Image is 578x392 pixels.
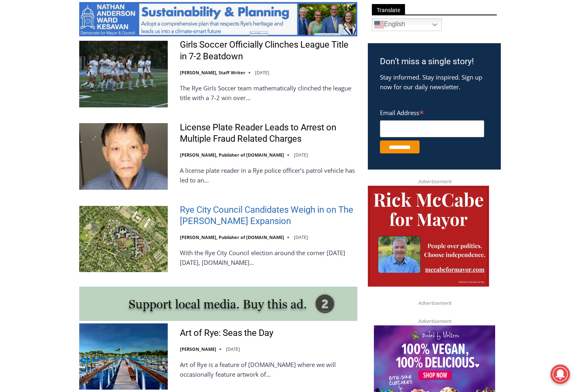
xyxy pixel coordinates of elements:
[204,0,382,78] div: "The first chef I interviewed talked about coming to [GEOGRAPHIC_DATA] from [GEOGRAPHIC_DATA] in ...
[180,122,357,145] a: License Plate Reader Leads to Arrest on Multiple Fraud Related Charges
[255,69,269,75] time: [DATE]
[226,346,240,352] time: [DATE]
[180,39,357,62] a: Girls Soccer Officially Clinches League Title in 7-2 Beatdown
[79,287,357,321] img: support local media, buy this ad
[410,299,459,307] span: Advertisement
[374,20,384,29] img: en
[79,41,168,107] img: Girls Soccer Officially Clinches League Title in 7-2 Beatdown
[410,178,459,185] span: Advertisement
[79,206,168,272] img: Rye City Council Candidates Weigh in on The Osborn Expansion
[380,105,484,119] label: Email Address
[180,166,357,185] p: A license plate reader in a Rye police officer’s patrol vehicle has led to an…
[180,327,273,339] a: Art of Rye: Seas the Day
[211,80,375,99] span: Intern @ [DOMAIN_NAME]
[180,234,284,240] a: [PERSON_NAME], Publisher of [DOMAIN_NAME]
[180,83,357,103] p: The Rye Girls Soccer team mathematically clinched the league title with a 7-2 win over…
[372,18,442,31] a: English
[180,152,284,158] a: [PERSON_NAME], Publisher of [DOMAIN_NAME]
[180,204,357,227] a: Rye City Council Candidates Weigh in on The [PERSON_NAME] Expansion
[380,72,489,92] p: Stay informed. Stay inspired. Sign up now for our daily newsletter.
[372,4,405,15] span: Translate
[294,234,308,240] time: [DATE]
[194,78,392,101] a: Intern @ [DOMAIN_NAME]
[380,55,489,68] h3: Don’t miss a single story!
[368,186,489,287] img: McCabe for Mayor
[180,69,245,75] a: [PERSON_NAME], Staff Writer
[79,323,168,390] img: Art of Rye: Seas the Day
[180,360,357,379] p: Art of Rye is a feature of [DOMAIN_NAME] where we will occasionally feature artwork of…
[294,152,308,158] time: [DATE]
[180,248,357,267] p: With the Rye City Council election around the corner [DATE][DATE], [DOMAIN_NAME]…
[180,346,216,352] a: [PERSON_NAME]
[410,317,459,325] span: Advertisement
[79,123,168,189] img: License Plate Reader Leads to Arrest on Multiple Fraud Related Charges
